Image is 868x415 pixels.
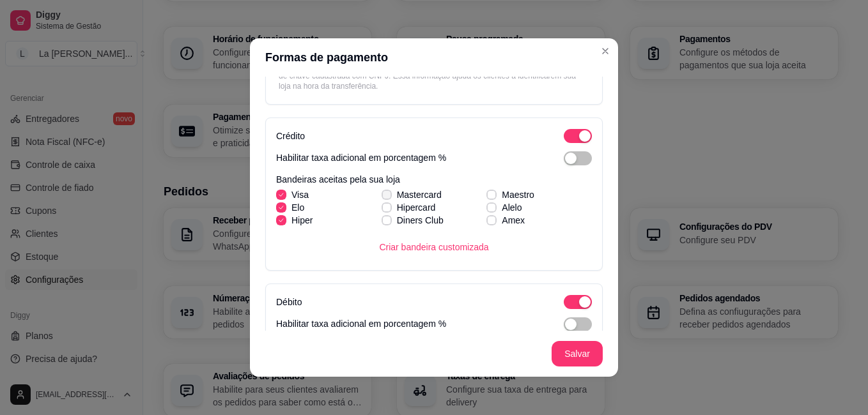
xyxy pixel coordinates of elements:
[276,173,592,186] p: Bandeiras aceitas pela sua loja
[552,341,603,366] button: Salvar
[276,131,305,141] label: Crédito
[502,188,534,201] span: Maestro
[250,38,618,77] header: Formas de pagamento
[502,201,522,214] span: Alelo
[291,188,309,201] span: Visa
[397,214,444,227] span: Diners Club
[397,188,442,201] span: Mastercard
[291,201,304,214] span: Elo
[595,41,616,61] button: Close
[276,297,302,307] label: Débito
[369,234,499,260] button: Criar bandeira customizada
[276,317,446,331] p: Habilitar taxa adicional em porcentagem %
[502,214,525,227] span: Amex
[276,151,446,165] p: Habilitar taxa adicional em porcentagem %
[397,201,436,214] span: Hipercard
[291,214,313,227] span: Hiper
